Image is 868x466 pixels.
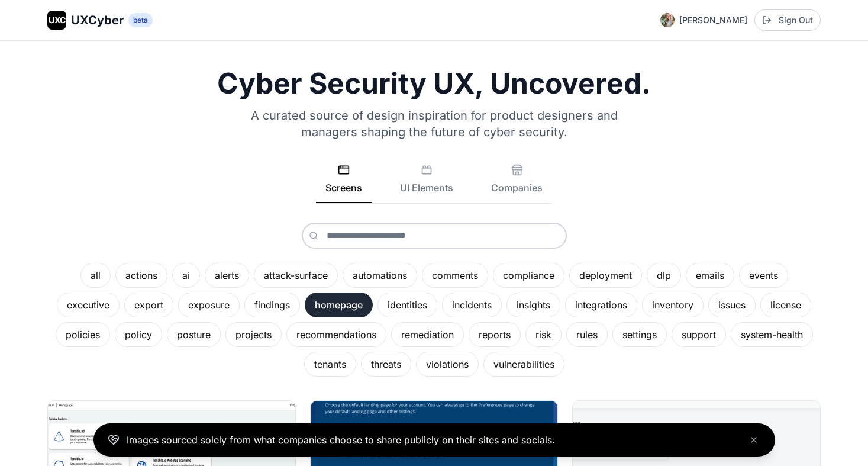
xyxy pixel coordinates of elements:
[391,164,463,203] button: UI Elements
[305,293,373,317] div: homepage
[304,352,356,377] div: tenants
[244,293,300,317] div: findings
[124,293,173,317] div: export
[47,69,821,98] h1: Cyber Security UX, Uncovered.
[647,263,681,288] div: dlp
[483,352,564,377] div: vulnerabilities
[115,263,167,288] div: actions
[566,322,608,347] div: rules
[391,322,464,347] div: remediation
[361,352,411,377] div: threats
[482,164,552,203] button: Companies
[642,293,704,317] div: inventory
[442,293,502,317] div: incidents
[747,433,761,447] button: Close banner
[416,352,479,377] div: violations
[760,293,811,317] div: license
[493,263,564,288] div: compliance
[205,263,249,288] div: alerts
[115,322,162,347] div: policy
[286,322,386,347] div: recommendations
[686,263,734,288] div: emails
[739,263,788,288] div: events
[731,322,813,347] div: system-health
[569,263,642,288] div: deployment
[178,293,240,317] div: exposure
[506,293,560,317] div: insights
[660,13,675,27] img: Profile
[235,107,633,140] p: A curated source of design inspiration for product designers and managers shaping the future of c...
[525,322,562,347] div: risk
[343,263,417,288] div: automations
[316,164,372,203] button: Screens
[377,293,437,317] div: identities
[80,263,111,288] div: all
[57,293,120,317] div: executive
[71,12,124,28] span: UXCyber
[167,322,221,347] div: posture
[754,9,821,31] button: Sign Out
[672,322,726,347] div: support
[56,322,110,347] div: policies
[49,14,66,26] span: UXC
[128,13,153,27] span: beta
[565,293,637,317] div: integrations
[254,263,338,288] div: attack-surface
[612,322,667,347] div: settings
[422,263,488,288] div: comments
[679,14,747,26] span: [PERSON_NAME]
[225,322,282,347] div: projects
[708,293,756,317] div: issues
[127,433,555,447] p: Images sourced solely from what companies choose to share publicly on their sites and socials.
[469,322,521,347] div: reports
[172,263,200,288] div: ai
[47,11,153,30] a: UXCUXCyberbeta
